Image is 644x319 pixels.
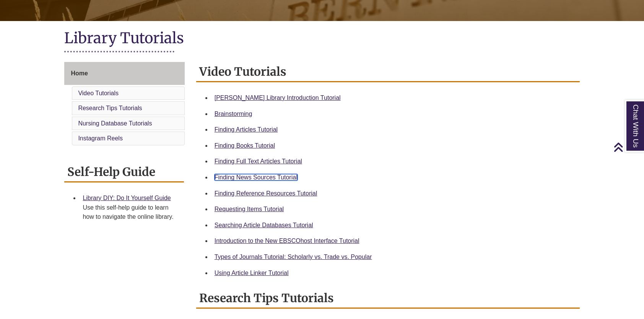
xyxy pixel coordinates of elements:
h2: Self-Help Guide [64,162,184,182]
a: Instagram Reels [78,135,123,142]
h2: Video Tutorials [196,62,580,82]
a: Library DIY: Do It Yourself Guide [83,195,171,201]
a: [PERSON_NAME] Library Introduction Tutorial [215,94,341,101]
a: Home [64,62,184,85]
a: Requesting Items Tutorial [215,206,284,212]
a: Brainstorming [215,111,252,117]
h1: Library Tutorials [64,29,579,49]
a: Introduction to the New EBSCOhost Interface Tutorial [215,238,359,244]
a: Research Tips Tutorials [78,105,142,111]
a: Back to Top [613,142,642,152]
span: Home [71,70,88,76]
a: Nursing Database Tutorials [78,120,152,127]
a: Using Article Linker Tutorial [215,270,289,276]
a: Finding Books Tutorial [215,142,275,149]
h2: Research Tips Tutorials [196,288,580,309]
a: Finding Articles Tutorial [215,126,278,133]
a: Finding Full Text Articles Tutorial [215,158,302,164]
a: Finding Reference Resources Tutorial [215,190,317,197]
a: Finding News Sources Tutorial [215,174,298,181]
div: Guide Page Menu [64,62,184,147]
div: Use this self-help guide to learn how to navigate the online library. [83,203,177,221]
a: Types of Journals Tutorial: Scholarly vs. Trade vs. Popular [215,254,372,260]
a: Searching Article Databases Tutorial [215,222,313,228]
a: Video Tutorials [78,90,119,96]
